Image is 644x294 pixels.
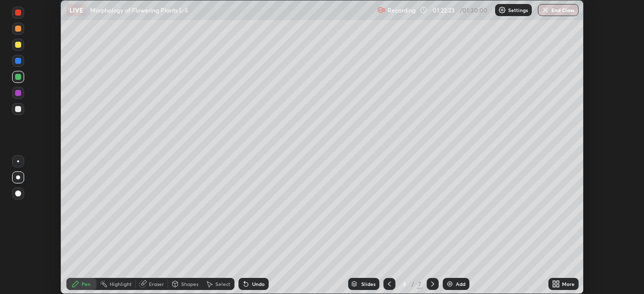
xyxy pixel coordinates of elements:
[538,4,579,16] button: End Class
[110,281,132,286] div: Highlight
[417,279,423,288] div: 7
[399,281,410,287] div: 4
[412,281,415,287] div: /
[181,281,198,286] div: Shapes
[498,6,506,14] img: class-settings-icons
[90,6,188,14] p: Morphology of Flowering Plants L-5
[446,280,454,288] img: add-slide-button
[149,281,164,286] div: Eraser
[456,281,465,286] div: Add
[377,6,385,14] img: recording.375f2c34.svg
[387,7,416,14] p: Recording
[69,6,83,14] p: LIVE
[562,281,575,286] div: More
[252,281,265,286] div: Undo
[508,8,528,13] p: Settings
[541,6,549,14] img: end-class-cross
[215,281,230,286] div: Select
[82,281,91,286] div: Pen
[361,281,375,286] div: Slides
